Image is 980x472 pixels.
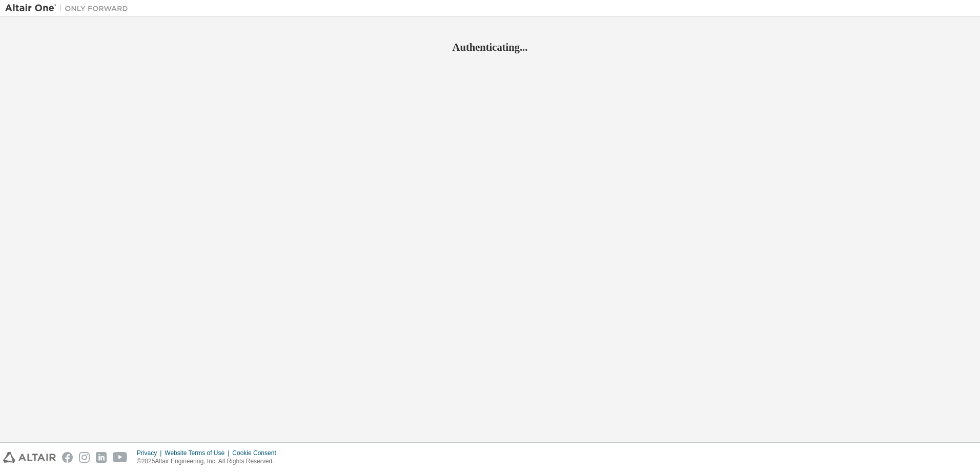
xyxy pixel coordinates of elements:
img: instagram.svg [79,452,90,463]
img: altair_logo.svg [3,452,56,463]
div: Cookie Consent [232,449,282,457]
img: linkedin.svg [96,452,107,463]
img: youtube.svg [113,452,128,463]
div: Website Terms of Use [165,449,232,457]
img: facebook.svg [62,452,73,463]
p: © 2025 Altair Engineering, Inc. All Rights Reserved. [137,457,282,466]
div: Privacy [137,449,165,457]
h2: Authenticating... [5,41,975,54]
img: Altair One [5,3,133,13]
